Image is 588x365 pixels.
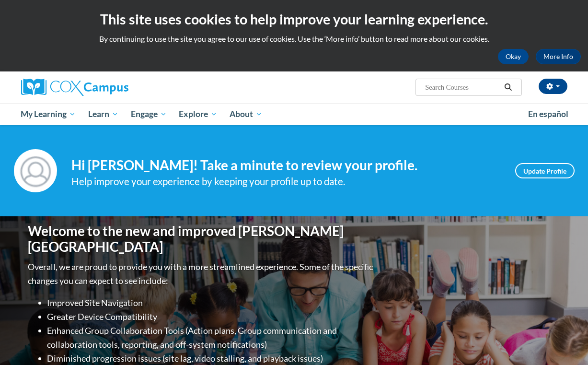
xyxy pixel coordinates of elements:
[131,108,167,120] span: Engage
[71,174,501,189] div: Help improve your experience by keeping your profile up to date.
[536,49,581,64] a: More Info
[21,79,194,96] a: Cox Campus
[47,296,376,310] li: Improved Site Navigation
[15,103,82,125] a: My Learning
[501,82,515,93] button: Search
[173,103,223,125] a: Explore
[71,157,501,174] h4: Hi [PERSON_NAME]! Take a minute to review your profile.
[82,103,125,125] a: Learn
[230,108,262,120] span: About
[47,324,376,352] li: Enhanced Group Collaboration Tools (Action plans, Group communication and collaboration tools, re...
[88,108,118,120] span: Learn
[125,103,173,125] a: Engage
[7,10,581,29] h2: This site uses cookies to help improve your learning experience.
[550,327,580,357] iframe: Button to launch messaging window
[179,108,217,120] span: Explore
[515,163,575,178] a: Update Profile
[223,103,268,125] a: About
[528,109,568,119] span: En español
[424,82,501,93] input: Search Courses
[47,310,376,324] li: Greater Device Compatibility
[28,260,376,288] p: Overall, we are proud to provide you with a more streamlined experience. Some of the specific cha...
[21,79,128,96] img: Cox Campus
[7,34,581,44] p: By continuing to use the site you agree to our use of cookies. Use the ‘More info’ button to read...
[28,223,376,255] h1: Welcome to the new and improved [PERSON_NAME][GEOGRAPHIC_DATA]
[539,79,567,94] button: Account Settings
[14,149,57,192] img: Profile Image
[21,108,76,120] span: My Learning
[498,49,529,64] button: Okay
[14,103,575,125] div: Main menu
[522,104,575,124] a: En español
